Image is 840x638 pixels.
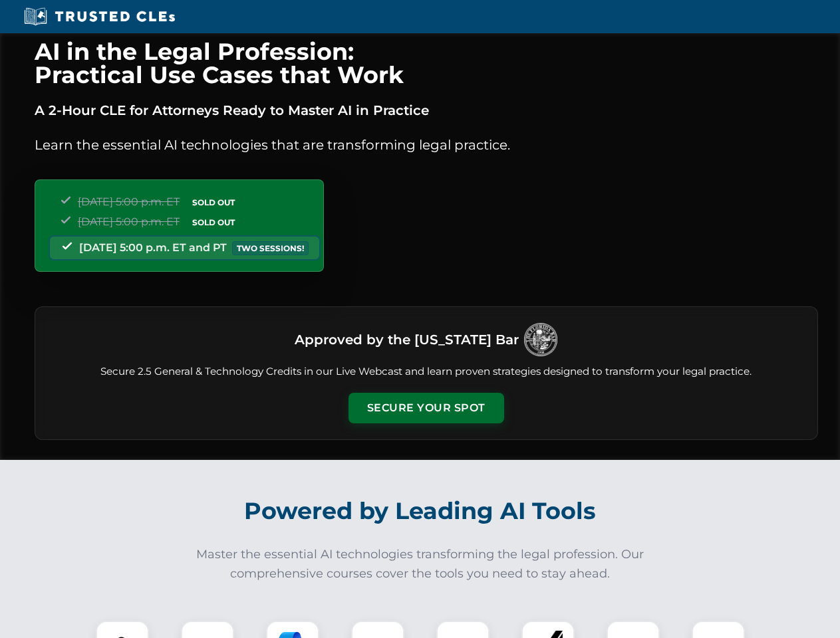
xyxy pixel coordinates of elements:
button: Secure Your Spot [349,393,504,423]
span: [DATE] 5:00 p.m. ET [78,195,180,208]
span: SOLD OUT [188,195,239,209]
h1: AI in the Legal Profession: Practical Use Cases that Work [35,40,818,86]
span: SOLD OUT [188,215,239,229]
img: Trusted CLEs [20,7,179,27]
p: A 2-Hour CLE for Attorneys Ready to Master AI in Practice [35,100,818,121]
p: Master the essential AI technologies transforming the legal profession. Our comprehensive courses... [188,545,653,584]
h2: Powered by Leading AI Tools [52,488,789,534]
img: Logo [524,323,557,356]
span: [DATE] 5:00 p.m. ET [78,215,180,228]
h3: Approved by the [US_STATE] Bar [295,328,519,352]
p: Learn the essential AI technologies that are transforming legal practice. [35,134,818,156]
p: Secure 2.5 General & Technology Credits in our Live Webcast and learn proven strategies designed ... [51,364,801,379]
